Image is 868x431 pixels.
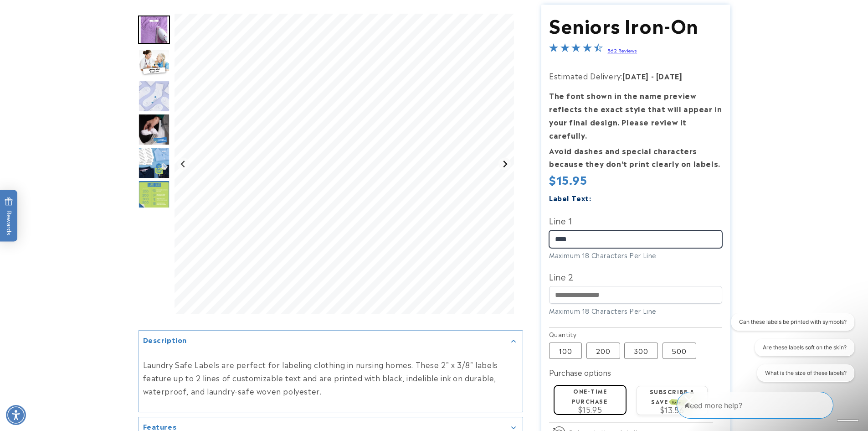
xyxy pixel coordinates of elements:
[498,158,511,170] button: Next slide
[138,80,170,112] div: Go to slide 3
[143,335,187,344] h2: Description
[138,147,170,179] img: Nursing Home Iron-On - Label Land
[607,47,637,53] a: 562 Reviews - open in a new tab
[725,313,859,390] iframe: Gorgias live chat conversation starters
[660,404,684,415] span: $13.56
[578,404,602,415] span: $15.95
[549,367,611,378] label: Purchase options
[586,343,620,359] label: 200
[138,180,170,212] img: Nursing Home Iron-On - Label Land
[138,14,170,46] div: Go to slide 1
[650,387,695,405] label: Subscribe & save
[138,180,170,212] div: Go to slide 6
[622,70,649,81] strong: [DATE]
[651,70,654,81] strong: -
[549,213,722,228] label: Line 1
[143,421,177,431] h2: Features
[571,387,607,405] label: One-time purchase
[671,399,692,406] span: SAVE 15%
[624,343,658,359] label: 300
[549,171,587,187] span: $15.95
[138,80,170,112] img: Nursing Home Iron-On - Label Land
[5,197,13,235] span: Rewards
[677,388,859,422] iframe: Gorgias Floating Chat
[143,358,518,397] p: Laundry Safe Labels are perfect for labeling clothing in nursing homes. These 2" x 3/8" labels fe...
[177,158,190,170] button: Go to last slide
[549,145,720,169] strong: Avoid dashes and special characters because they don’t print clearly on labels.
[549,13,722,36] h1: Seniors Iron-On
[138,114,170,145] div: Go to slide 4
[138,147,170,179] div: Go to slide 5
[138,114,170,145] img: Nursing Home Iron-On - Label Land
[549,343,582,359] label: 100
[138,16,170,44] img: Iron on name label being ironed to shirt
[138,47,170,79] div: Go to slide 2
[549,69,722,83] p: Estimated Delivery:
[549,306,722,316] div: Maximum 18 Characters Per Line
[549,90,722,140] strong: The font shown in the name preview reflects the exact style that will appear in your final design...
[138,49,170,77] img: Nurse with an elderly woman and an iron on label
[6,405,26,425] div: Accessibility Menu
[139,330,523,351] summary: Description
[549,44,603,55] span: 4.4-star overall rating
[549,192,591,203] label: Label Text:
[549,250,722,260] div: Maximum 18 Characters Per Line
[663,343,696,359] label: 500
[656,70,683,81] strong: [DATE]
[549,330,577,339] legend: Quantity
[549,269,722,284] label: Line 2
